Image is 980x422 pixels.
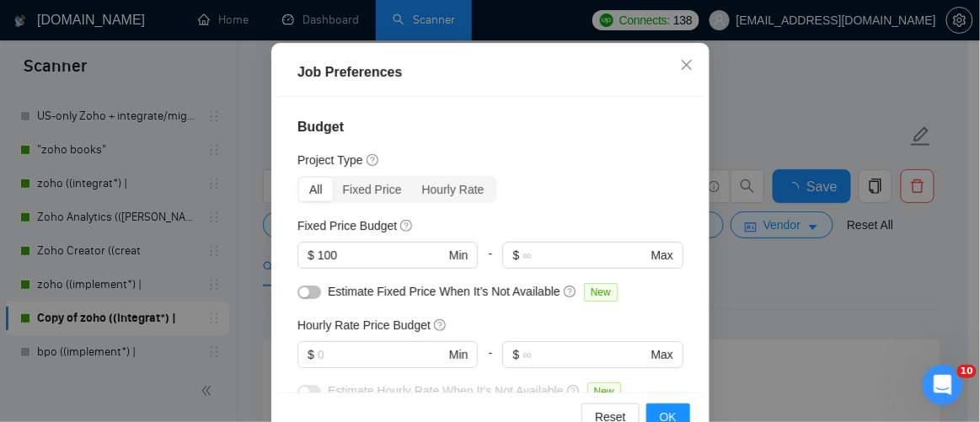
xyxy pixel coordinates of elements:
[297,316,431,334] h5: Hourly Rate Price Budget
[512,345,519,364] span: $
[448,246,468,264] span: Min
[317,345,445,364] input: 0
[411,178,494,201] div: Hourly Rate
[651,345,672,364] span: Max
[651,246,672,264] span: Max
[332,178,411,201] div: Fixed Price
[566,383,580,397] span: question-circle
[586,382,620,401] span: New
[563,284,576,297] span: question-circle
[448,345,468,364] span: Min
[328,285,560,298] span: Estimate Fixed Price When It’s Not Available
[512,246,519,264] span: $
[366,152,379,166] span: question-circle
[522,246,647,264] input: ∞
[923,365,963,405] iframe: Intercom live chat
[522,345,647,364] input: ∞
[478,341,502,382] div: -
[478,242,502,282] div: -
[297,216,397,235] h5: Fixed Price Budget
[400,218,414,232] span: question-circle
[308,345,314,364] span: $
[328,384,564,398] span: Estimate Hourly Rate When It’s Not Available
[664,43,710,88] button: Close
[957,365,977,378] span: 10
[583,283,617,302] span: New
[308,246,314,264] span: $
[317,246,445,264] input: 0
[297,151,363,169] h5: Project Type
[680,58,693,72] span: close
[297,117,683,137] h4: Budget
[433,318,447,331] span: question-circle
[297,62,683,83] div: Job Preferences
[299,178,333,201] div: All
